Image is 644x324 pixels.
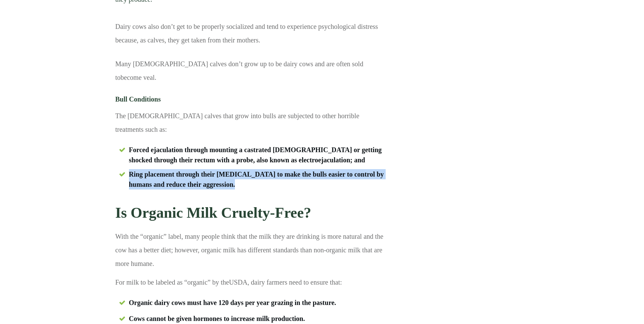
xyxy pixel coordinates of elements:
strong: Forced ejaculation through mounting a castrated [DEMOGRAPHIC_DATA] or getting shocked through the... [129,146,382,164]
p: For milk to be labeled as “organic” by the , dairy farmers need to ensure that: [115,275,386,294]
strong: Ring placement through their [MEDICAL_DATA] to make the bulls easier to control by humans and red... [129,170,384,188]
strong: Cows cannot be given hormones to increase milk production. [129,315,305,322]
strong: Is Organic Milk Cruelty-Free? [115,204,311,221]
a: become veal. [121,74,157,81]
p: The [DEMOGRAPHIC_DATA] calves that grow into bulls are subjected to other horrible treatments suc... [115,109,386,141]
p: With the “organic” label, many people think that the milk they are drinking is more natural and t... [115,230,386,275]
strong: Organic dairy cows must have 120 days per year grazing in the pasture. [129,299,336,306]
p: Many [DEMOGRAPHIC_DATA] calves don’t grow up to be dairy cows and are often sold to [115,57,386,94]
a: USDA [229,278,247,286]
strong: Bull Conditions [115,95,161,103]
